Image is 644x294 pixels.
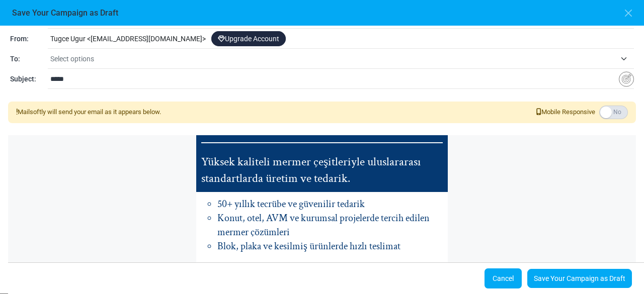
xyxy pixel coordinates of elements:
[50,55,94,63] span: Select options
[217,239,443,253] li: Blok, plaka ve kesilmiş ürünlerde hızlı teslimat
[16,107,161,117] div: Mailsoftly will send your email as it appears below.
[201,154,421,186] span: Yüksek kaliteli mermer çeşitleriyle uluslararası standartlarda üretim ve tedarik.
[10,34,48,44] div: From:
[217,197,443,211] li: 50+ yıllık tecrübe ve güvenilir tedarik
[201,142,443,143] table: divider
[10,54,48,64] div: To:
[217,211,443,239] li: Konut, otel, AVM ve kurumsal projelerde tercih edilen mermer çözümleri
[50,53,616,65] span: Select options
[536,107,595,117] span: Mobile Responsive
[527,269,632,288] a: Save Your Campaign as Draft
[48,30,634,49] div: Tugce Ugur < [EMAIL_ADDRESS][DOMAIN_NAME] >
[10,74,48,84] div: Subject:
[211,31,286,46] a: Upgrade Account
[484,268,522,289] button: Cancel
[12,8,118,18] h6: Save Your Campaign as Draft
[619,71,634,87] img: Insert Variable
[50,50,634,68] span: Select options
